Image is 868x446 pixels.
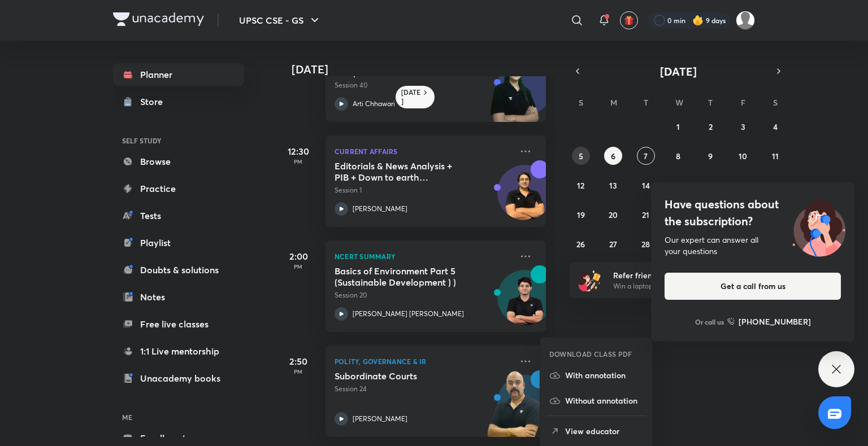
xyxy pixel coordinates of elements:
[276,263,321,270] p: PM
[335,355,512,368] p: Polity, Governance & IR
[585,63,771,79] button: [DATE]
[692,15,704,26] img: streak
[727,316,811,327] a: [PHONE_NUMBER]
[771,180,779,191] abbr: October 18, 2025
[772,151,779,161] abbr: October 11, 2025
[637,147,655,165] button: October 7, 2025
[113,204,244,227] a: Tests
[335,384,512,394] p: Session 24
[613,281,752,291] p: Win a laptop, vouchers & more
[741,97,745,108] abbr: Friday
[669,147,687,165] button: October 8, 2025
[140,95,170,108] div: Store
[660,64,697,79] span: [DATE]
[232,9,328,32] button: UPSC CSE - GS
[783,196,854,257] img: ttu_illustration_new.svg
[276,368,321,375] p: PM
[113,177,244,200] a: Practice
[609,180,617,191] abbr: October 13, 2025
[276,158,321,165] p: PM
[335,370,475,382] h5: Subordinate Courts
[766,147,784,165] button: October 11, 2025
[624,15,634,25] img: avatar
[773,97,778,108] abbr: Saturday
[734,176,752,194] button: October 17, 2025
[113,340,244,362] a: 1:1 Live mentorship
[644,97,648,108] abbr: Tuesday
[572,235,590,253] button: October 26, 2025
[353,99,395,109] p: Arti Chhawari
[353,309,464,319] p: [PERSON_NAME] [PERSON_NAME]
[113,90,244,113] a: Store
[741,121,745,132] abbr: October 3, 2025
[642,209,649,220] abbr: October 21, 2025
[335,290,512,300] p: Session 20
[549,349,632,359] h6: DOWNLOAD CLASS PDF
[113,286,244,308] a: Notes
[708,151,713,161] abbr: October 9, 2025
[706,180,714,191] abbr: October 16, 2025
[642,180,650,191] abbr: October 14, 2025
[701,117,719,135] button: October 2, 2025
[565,369,643,381] p: With annotation
[637,235,655,253] button: October 28, 2025
[113,12,204,26] img: Company Logo
[577,180,584,191] abbr: October 12, 2025
[353,204,407,214] p: [PERSON_NAME]
[669,117,687,135] button: October 1, 2025
[701,147,719,165] button: October 9, 2025
[579,269,601,291] img: referral
[676,151,680,161] abbr: October 8, 2025
[739,316,811,327] h6: [PHONE_NUMBER]
[572,205,590,224] button: October 19, 2025
[565,425,643,437] p: View educator
[734,117,752,135] button: October 3, 2025
[734,147,752,165] button: October 10, 2025
[620,11,638,29] button: avatar
[641,239,650,250] abbr: October 28, 2025
[695,317,724,327] p: Or call us
[401,88,421,106] h6: [DATE]
[577,209,585,220] abbr: October 19, 2025
[736,11,755,30] img: Harshal Vilhekar
[484,55,546,133] img: unacademy
[644,151,648,161] abbr: October 7, 2025
[579,97,583,108] abbr: Sunday
[335,250,512,263] p: NCERT Summary
[609,239,617,250] abbr: October 27, 2025
[113,231,244,254] a: Playlist
[113,408,244,427] h6: ME
[113,150,244,173] a: Browse
[113,367,244,390] a: Unacademy books
[276,145,321,158] h5: 12:30
[773,121,778,132] abbr: October 4, 2025
[610,97,617,108] abbr: Monday
[665,196,841,230] h4: Have questions about the subscription?
[604,235,622,253] button: October 27, 2025
[739,151,747,161] abbr: October 10, 2025
[613,269,752,281] h6: Refer friends
[676,121,680,132] abbr: October 1, 2025
[335,160,475,183] h5: Editorials & News Analysis + PIB + Down to earth (October) - L1
[604,205,622,224] button: October 20, 2025
[709,121,713,132] abbr: October 2, 2025
[669,176,687,194] button: October 15, 2025
[637,205,655,224] button: October 21, 2025
[292,63,557,76] h4: [DATE]
[113,63,244,86] a: Planner
[708,97,713,108] abbr: Thursday
[576,239,585,250] abbr: October 26, 2025
[572,176,590,194] button: October 12, 2025
[335,265,475,288] h5: Basics of Environment Part 5 (Sustainable Development ) )
[335,185,512,195] p: Session 1
[353,414,407,424] p: [PERSON_NAME]
[665,234,841,257] div: Our expert can answer all your questions
[113,12,204,29] a: Company Logo
[579,151,583,161] abbr: October 5, 2025
[766,176,784,194] button: October 18, 2025
[498,171,552,225] img: Avatar
[572,147,590,165] button: October 5, 2025
[335,145,512,158] p: Current Affairs
[113,313,244,335] a: Free live classes
[637,176,655,194] button: October 14, 2025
